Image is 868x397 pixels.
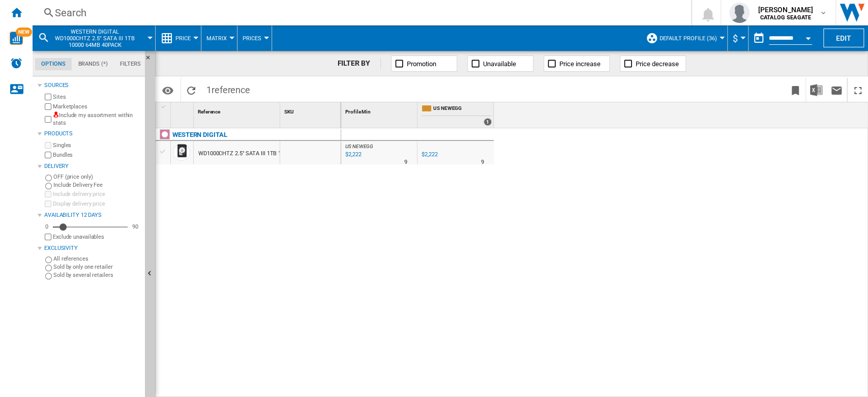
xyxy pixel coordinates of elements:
span: $ [733,33,738,44]
img: excel-24x24.png [810,84,822,96]
label: Exclude unavailables [53,233,141,241]
div: FILTER BY [337,59,380,69]
img: mysite-not-bg-18x18.png [53,111,59,118]
div: Sort None [282,102,341,118]
label: Sold by several retailers [53,271,141,279]
input: Marketplaces [45,103,51,110]
div: Delivery Time : 9 days [404,157,407,167]
div: Profile Min Sort None [343,102,417,118]
input: Sold by only one retailer [45,265,52,271]
span: US NEWEGG [433,105,492,114]
span: Price increase [559,60,601,68]
label: Marketplaces [53,103,141,110]
span: 1 [201,78,255,99]
md-slider: Availability [53,222,128,232]
div: $2,222 [420,150,437,160]
label: Include Delivery Fee [53,181,141,189]
div: Exclusivity [44,244,141,252]
div: Search [55,6,665,20]
button: Promotion [391,55,457,72]
input: Include Delivery Fee [45,183,52,189]
button: Options [158,81,178,99]
label: Display delivery price [53,200,141,208]
span: [PERSON_NAME] [758,5,813,15]
img: alerts-logo.svg [10,57,22,69]
label: All references [53,255,141,263]
input: Include delivery price [45,191,51,197]
button: Price decrease [620,55,686,72]
button: Default profile (36) [660,25,722,51]
button: Send this report by email [826,78,847,102]
input: Singles [45,142,51,149]
span: Profile Min [345,109,371,115]
button: Prices [243,25,266,51]
button: Price increase [544,55,610,72]
button: $ [733,25,743,51]
button: Matrix [206,25,232,51]
span: US NEWEGG [345,144,373,149]
label: Include my assortment within stats [53,111,141,127]
span: NEW [16,27,32,37]
div: Click to filter on that brand [172,129,227,141]
div: SKU Sort None [282,102,341,118]
button: Maximize [848,78,868,102]
input: Sold by several retailers [45,273,52,279]
div: WESTERN DIGITAL WD1000CHTZ 2.5" SATA III 1TB 10000 64MB 40PACK [38,25,150,51]
md-tab-item: Filters [114,58,147,70]
button: md-calendar [749,28,769,48]
div: Price [161,25,196,51]
span: Promotion [407,60,436,68]
div: 0 [43,223,51,231]
div: Sort None [173,102,193,118]
span: Unavailable [483,60,516,68]
button: Bookmark this report [785,78,805,102]
button: Download in Excel [806,78,826,102]
input: Include my assortment within stats [45,113,51,126]
div: Delivery [44,162,141,171]
img: profile.jpg [729,3,750,23]
button: WESTERN DIGITAL WD1000CHTZ 2.5" SATA III 1TB 10000 64MB 40PACK [54,25,146,51]
button: Unavailable [467,55,533,72]
span: Reference [198,109,220,115]
input: Sites [45,94,51,100]
span: Default profile (36) [660,35,717,42]
span: Price [175,35,191,42]
span: reference [212,84,250,95]
md-tab-item: Options [35,58,72,70]
input: Display delivery price [45,201,51,207]
div: Last updated : Thursday, 9 October 2025 12:16 [344,150,361,160]
button: Open calendar [799,27,817,46]
button: Reload [181,78,201,102]
label: Singles [53,141,141,149]
label: Sold by only one retailer [53,263,141,271]
div: Default profile (36) [646,25,722,51]
div: Reference Sort None [196,102,280,118]
input: Bundles [45,152,51,158]
label: Include delivery price [53,190,141,198]
md-menu: Currency [728,25,749,51]
div: Availability 12 Days [44,211,141,219]
div: Sort None [343,102,417,118]
div: Products [44,130,141,138]
span: WESTERN DIGITAL WD1000CHTZ 2.5" SATA III 1TB 10000 64MB 40PACK [54,29,136,48]
div: Delivery Time : 9 days [481,157,484,167]
img: wise-card.svg [10,32,23,45]
md-tab-item: Brands (*) [72,58,114,70]
div: 90 [130,223,141,231]
label: Sites [53,93,141,101]
div: Sort None [196,102,280,118]
button: Edit [823,29,864,47]
div: WD1000CHTZ 2.5" SATA III 1TB 10000 64MB 40PACK [198,142,330,165]
span: Matrix [206,35,227,42]
span: Prices [243,35,261,42]
input: Display delivery price [45,234,51,240]
label: OFF (price only) [53,173,141,181]
button: Price [175,25,196,51]
span: Price decrease [636,60,679,68]
div: 1 offers sold by US NEWEGG [484,118,492,126]
div: $2,222 [422,151,437,158]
